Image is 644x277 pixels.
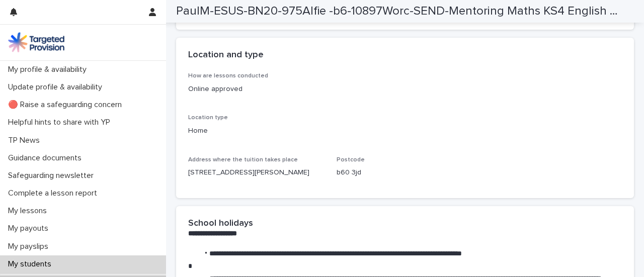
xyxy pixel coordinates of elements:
[4,65,95,74] p: My profile & availability
[4,259,59,269] p: My students
[4,136,48,145] p: TP News
[4,189,105,198] p: Complete a lesson report
[188,157,298,163] span: Address where the tuition takes place
[8,32,64,52] img: M5nRWzHhSzIhMunXDL62
[4,100,130,110] p: 🔴 Raise a safeguarding concern
[4,82,110,92] p: Update profile & availability
[4,224,56,233] p: My payouts
[4,118,118,127] p: Helpful hints to share with YP
[4,153,90,163] p: Guidance documents
[188,218,253,229] h2: School holidays
[188,126,622,136] p: Home
[176,4,622,19] h2: PaulM-ESUS-BN20-975Alfie -b6-10897Worc-SEND-Mentoring Maths KS4 English KS4-16269
[4,171,102,180] p: Safeguarding newsletter
[4,242,56,251] p: My payslips
[188,84,325,95] p: Online approved
[188,167,325,178] p: [STREET_ADDRESS][PERSON_NAME]
[337,157,365,163] span: Postcode
[337,167,473,178] p: b60 3jd
[188,115,228,121] span: Location type
[4,206,55,216] p: My lessons
[188,73,268,79] span: How are lessons conducted
[188,50,264,61] h2: Location and type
